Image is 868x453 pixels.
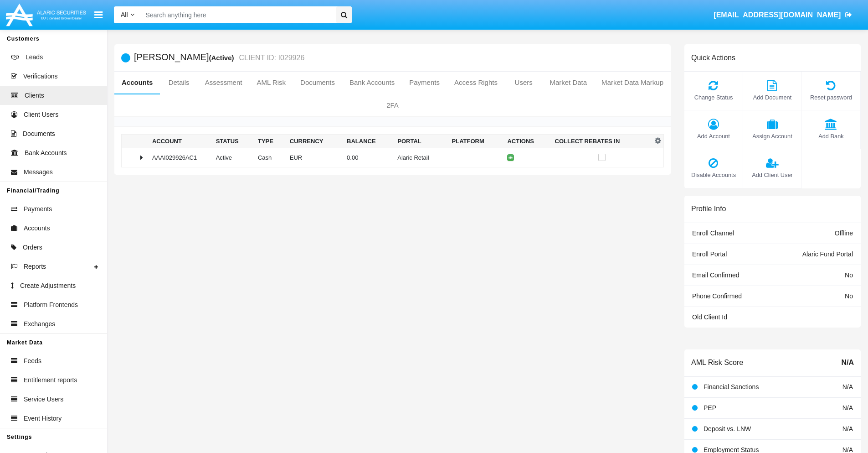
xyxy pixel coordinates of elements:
span: No [845,292,853,300]
span: N/A [842,404,853,411]
h5: [PERSON_NAME] [134,52,304,63]
span: Clients [25,91,44,100]
span: Add Client User [748,171,797,179]
small: CLIENT ID: I029926 [237,54,305,62]
span: Add Document [748,93,797,102]
span: Payments [24,204,52,214]
span: Alaric Fund Portal [802,250,853,258]
span: N/A [841,357,854,368]
a: Accounts [114,72,160,94]
td: Alaric Retail [394,148,448,167]
td: EUR [286,148,343,167]
img: Logo image [5,1,87,28]
span: Service Users [24,395,63,404]
span: Deposit vs. LNW [704,425,751,432]
a: Documents [293,72,342,94]
a: [EMAIL_ADDRESS][DOMAIN_NAME] [709,2,857,28]
span: Email Confirmed [692,271,739,279]
a: All [114,10,141,20]
span: Offline [835,229,853,237]
td: 0.00 [343,148,394,167]
span: Reports [24,262,46,271]
a: Access Rights [447,72,505,94]
a: Market Data Markup [594,72,671,94]
th: Portal [394,135,448,148]
span: Enroll Channel [692,229,734,237]
span: Add Account [689,132,738,141]
span: [EMAIL_ADDRESS][DOMAIN_NAME] [714,11,841,19]
span: Event History [24,414,62,423]
a: Market Data [542,72,594,94]
th: Actions [503,135,551,148]
span: N/A [842,425,853,432]
span: Messages [24,167,53,177]
h6: Quick Actions [691,53,735,62]
span: Bank Accounts [25,148,67,158]
span: Enroll Portal [692,250,727,258]
span: Leads [26,52,43,62]
span: Old Client Id [692,313,727,321]
span: Financial Sanctions [704,383,759,391]
th: Currency [286,135,343,148]
th: Platform [448,135,504,148]
a: AML Risk [249,72,293,94]
h6: Profile Info [691,204,726,213]
div: (Active) [209,52,236,63]
a: Bank Accounts [342,72,402,94]
th: Status [212,135,254,148]
span: Assign Account [748,132,797,141]
a: Users [505,72,542,94]
span: Documents [23,129,55,139]
th: Account [149,135,212,148]
span: Add Bank [806,132,856,141]
td: Cash [254,148,286,167]
a: Assessment [198,72,250,94]
span: No [845,271,853,279]
span: Reset password [806,93,856,102]
th: Balance [343,135,394,148]
a: Payments [402,72,447,94]
span: N/A [842,383,853,391]
span: Exchanges [24,319,55,329]
td: AAAI029926AC1 [149,148,212,167]
span: Platform Frontends [24,300,78,310]
span: Disable Accounts [689,171,738,179]
a: 2FA [114,94,671,116]
td: Active [212,148,254,167]
span: Phone Confirmed [692,292,742,300]
span: All [121,11,128,18]
input: Search [141,6,333,23]
span: Client Users [24,110,58,120]
a: Details [160,72,197,94]
span: Feeds [24,356,41,366]
span: Accounts [24,224,50,233]
th: Type [254,135,286,148]
span: Change Status [689,93,738,102]
span: Verifications [23,72,57,81]
span: Orders [23,243,42,252]
h6: AML Risk Score [691,358,743,367]
th: Collect Rebates In [551,135,652,148]
span: PEP [704,404,716,411]
span: Entitlement reports [24,375,77,385]
span: Create Adjustments [20,281,76,291]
